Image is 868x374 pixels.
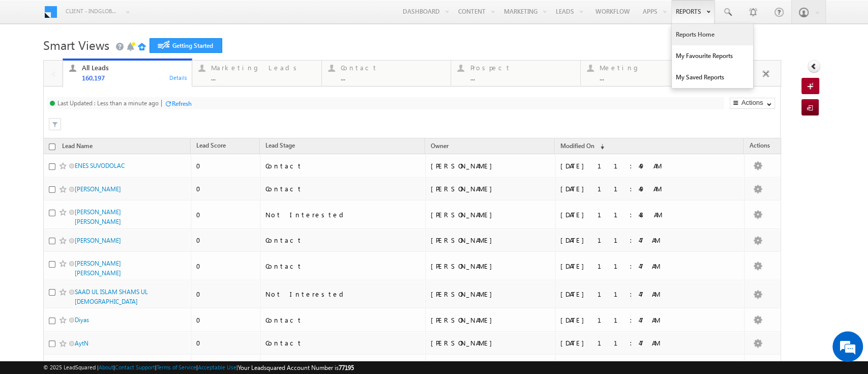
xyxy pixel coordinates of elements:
[265,161,405,170] div: Contact
[672,45,753,67] a: My Favourite Reports
[260,140,300,153] a: Lead Stage
[196,236,255,245] div: 0
[600,74,704,81] div: ...
[265,210,405,219] div: Not Interested
[196,290,255,299] div: 0
[66,6,119,16] span: Client - indglobal2 (77195)
[431,161,551,170] div: [PERSON_NAME]
[265,236,405,245] div: Contact
[75,288,148,305] a: SAAD UL ISLAM SHAMS UL [DEMOGRAPHIC_DATA]
[431,338,551,348] div: [PERSON_NAME]
[198,364,236,370] a: Acceptable Use
[451,61,581,86] a: Prospect...
[53,53,171,67] div: Chat with us now
[431,236,551,245] div: [PERSON_NAME]
[431,290,551,299] div: [PERSON_NAME]
[265,262,405,271] div: Contact
[560,290,700,299] div: [DATE] 11:47 AM
[172,100,192,107] div: Refresh
[672,67,753,88] a: My Saved Reports
[431,184,551,193] div: [PERSON_NAME]
[672,24,753,45] a: Reports Home
[560,161,700,170] div: [DATE] 11:49 AM
[265,141,295,149] span: Lead Stage
[75,162,125,169] a: ENES SUVODOLAC
[196,141,226,149] span: Lead Score
[157,364,196,370] a: Terms of Service
[75,185,121,193] a: [PERSON_NAME]
[99,364,113,370] a: About
[341,64,445,72] div: Contact
[191,140,231,153] a: Lead Score
[196,262,255,271] div: 0
[196,210,255,219] div: 0
[580,61,710,86] a: Meeting...
[744,140,775,153] span: Actions
[196,184,255,193] div: 0
[115,364,155,370] a: Contact Support
[560,262,700,271] div: [DATE] 11:47 AM
[560,210,700,219] div: [DATE] 11:48 AM
[196,315,255,325] div: 0
[167,5,191,30] div: Minimize live chat window
[169,73,188,82] div: Details
[82,74,186,81] div: 160,197
[341,74,445,81] div: ...
[431,315,551,325] div: [PERSON_NAME]
[265,290,405,299] div: Not Interested
[75,339,88,347] a: AytN
[238,364,354,371] span: Your Leadsquared Account Number is
[560,184,700,193] div: [DATE] 11:49 AM
[192,61,322,86] a: Marketing Leads...
[49,143,55,150] input: Check all records
[13,94,186,285] textarea: Type your message and hit 'Enter'
[560,236,700,245] div: [DATE] 11:47 AM
[265,184,405,193] div: Contact
[196,161,255,170] div: 0
[560,315,700,325] div: [DATE] 11:47 AM
[196,338,255,348] div: 0
[43,37,109,53] span: Smart Views
[560,142,594,150] span: Modified On
[17,53,43,67] img: d_60004797649_company_0_60004797649
[57,99,159,107] div: Last Updated : Less than a minute ago
[265,315,405,325] div: Contact
[431,210,551,219] div: [PERSON_NAME]
[321,61,452,86] a: Contact...
[82,64,186,72] div: All Leads
[211,64,315,72] div: Marketing Leads
[560,338,700,348] div: [DATE] 11:47 AM
[555,140,609,153] a: Modified On (sorted descending)
[75,316,89,324] a: Diyas
[470,64,574,72] div: Prospect
[43,363,354,372] span: © 2025 LeadSquared | | | | |
[75,208,121,225] a: [PERSON_NAME] [PERSON_NAME]
[265,338,405,348] div: Contact
[339,364,354,371] span: 77195
[75,237,121,244] a: [PERSON_NAME]
[211,74,315,81] div: ...
[596,142,604,151] span: (sorted descending)
[600,64,704,72] div: Meeting
[431,142,448,150] span: Owner
[431,262,551,271] div: [PERSON_NAME]
[149,38,222,53] a: Getting Started
[63,59,193,87] a: All Leads160,197Details
[75,260,121,277] a: [PERSON_NAME] [PERSON_NAME]
[470,74,574,81] div: ...
[57,140,98,154] a: Lead Name
[138,294,185,308] em: Start Chat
